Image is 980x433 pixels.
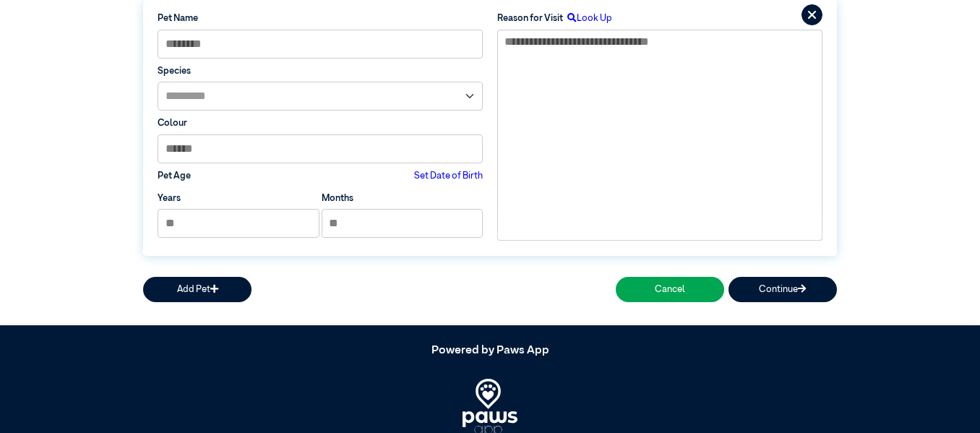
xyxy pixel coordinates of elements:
label: Months [322,192,353,205]
label: Set Date of Birth [414,169,483,183]
label: Reason for Visit [497,12,563,25]
label: Years [158,192,181,205]
label: Pet Age [158,169,191,183]
label: Species [158,64,483,78]
label: Pet Name [158,12,483,25]
h5: Powered by Paws App [143,344,837,358]
label: Colour [158,116,483,130]
button: Add Pet [143,277,252,302]
button: Cancel [616,277,724,302]
label: Look Up [563,12,612,25]
button: Continue [728,277,837,302]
